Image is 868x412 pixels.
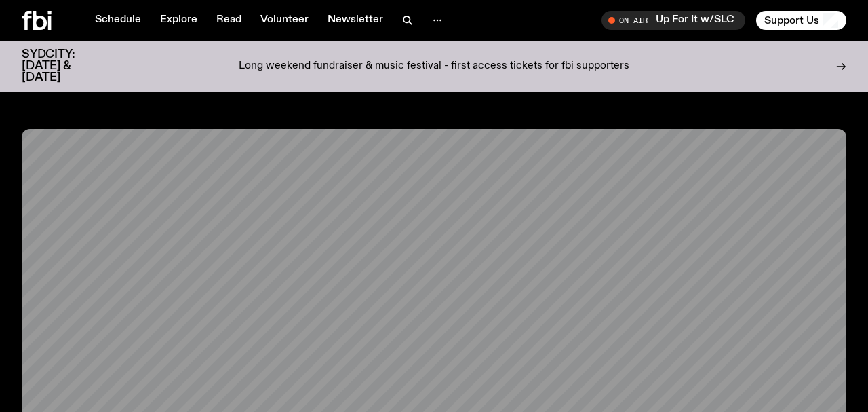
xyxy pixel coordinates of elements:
a: Read [208,11,250,30]
a: Explore [152,11,205,30]
p: Long weekend fundraiser & music festival - first access tickets for fbi supporters [239,60,629,73]
button: On AirUp For It w/SLC [601,11,745,30]
a: Schedule [87,11,149,30]
a: Volunteer [252,11,317,30]
button: Support Us [756,11,846,30]
a: Newsletter [319,11,391,30]
h3: SYDCITY: [DATE] & [DATE] [22,49,108,83]
span: Support Us [764,14,819,26]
